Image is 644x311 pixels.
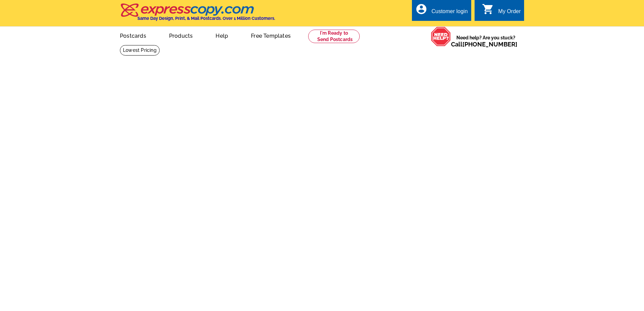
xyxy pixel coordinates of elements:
[415,3,427,15] i: account_circle
[482,3,494,15] i: shopping_cart
[415,7,468,16] a: account_circle Customer login
[205,27,239,43] a: Help
[137,16,275,21] h4: Same Day Design, Print, & Mail Postcards. Over 1 Million Customers.
[431,27,451,46] img: help
[120,8,275,21] a: Same Day Design, Print, & Mail Postcards. Over 1 Million Customers.
[431,8,468,18] div: Customer login
[498,8,521,18] div: My Order
[240,27,301,43] a: Free Templates
[451,41,517,48] span: Call
[158,27,204,43] a: Products
[109,27,157,43] a: Postcards
[462,41,517,48] a: [PHONE_NUMBER]
[482,7,521,16] a: shopping_cart My Order
[451,34,521,48] span: Need help? Are you stuck?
